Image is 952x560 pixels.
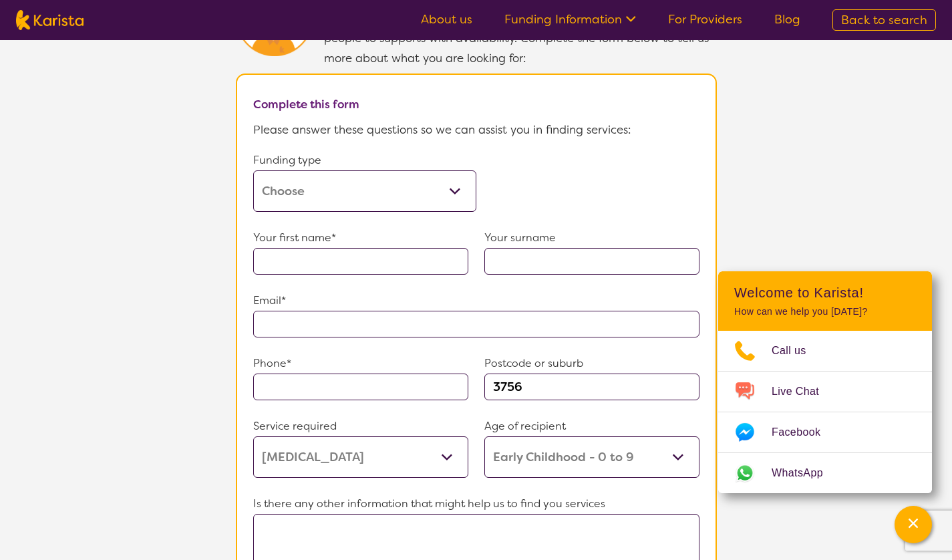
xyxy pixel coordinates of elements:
[718,271,932,493] div: Channel Menu
[253,291,699,311] p: Email*
[16,10,84,30] img: Karista logo
[772,341,822,361] span: Call us
[253,494,699,514] p: Is there any other information that might help us to find you services
[421,11,472,27] a: About us
[832,9,936,31] a: Back to search
[253,97,359,112] b: Complete this form
[253,416,468,436] p: Service required
[772,422,836,442] span: Facebook
[253,150,476,170] p: Funding type
[734,306,916,317] p: How can we help you [DATE]?
[253,228,468,248] p: Your first name*
[734,285,916,301] h2: Welcome to Karista!
[718,331,932,493] ul: Choose channel
[253,354,468,374] p: Phone*
[841,12,927,28] span: Back to search
[774,11,800,27] a: Blog
[253,120,699,140] p: Please answer these questions so we can assist you in finding services:
[718,453,932,493] a: Web link opens in a new tab.
[504,11,636,27] a: Funding Information
[772,463,839,483] span: WhatsApp
[668,11,742,27] a: For Providers
[484,416,699,436] p: Age of recipient
[895,506,932,543] button: Channel Menu
[484,354,699,374] p: Postcode or suburb
[484,228,699,248] p: Your surname
[772,382,835,402] span: Live Chat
